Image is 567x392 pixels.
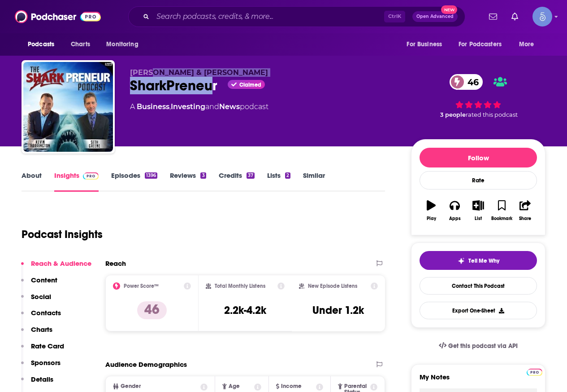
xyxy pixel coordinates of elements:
[169,102,171,111] span: ,
[229,383,240,389] span: Age
[200,172,206,179] div: 3
[475,216,482,221] div: List
[285,172,290,179] div: 2
[21,259,91,276] button: Reach & Audience
[303,171,325,192] a: Similar
[128,6,465,27] div: Search podcasts, credits, & more...
[453,36,515,53] button: open menu
[22,36,66,53] button: open menu
[145,172,157,179] div: 1396
[121,383,141,389] span: Gender
[22,171,42,192] a: About
[21,308,61,325] button: Contacts
[21,292,51,309] button: Social
[400,36,453,53] button: open menu
[239,83,261,87] span: Claimed
[384,11,405,22] span: Ctrl K
[21,358,61,375] button: Sponsors
[532,7,552,26] img: User Profile
[219,171,255,192] a: Credits37
[224,304,266,317] h3: 2.2k-4.2k
[22,228,103,241] h1: Podcast Insights
[312,304,364,317] h3: Under 1.2k
[420,277,537,295] a: Contact This Podcast
[432,335,525,357] a: Get this podcast via API
[411,68,545,124] div: 46 3 peoplerated this podcast
[21,342,64,358] button: Rate Card
[170,171,206,192] a: Reviews3
[21,325,52,342] button: Charts
[519,216,531,221] div: Share
[532,7,552,26] button: Show profile menu
[54,171,99,192] a: InsightsPodchaser Pro
[31,325,52,334] p: Charts
[420,148,537,167] button: Follow
[459,38,502,51] span: For Podcasters
[449,216,461,221] div: Apps
[171,102,205,111] a: Investing
[21,276,57,292] button: Content
[105,360,187,369] h2: Audience Demographics
[106,38,138,51] span: Monitoring
[420,302,537,319] button: Export One-Sheet
[267,171,290,192] a: Lists2
[508,9,522,24] a: Show notifications dropdown
[513,36,545,53] button: open menu
[31,292,51,301] p: Social
[440,111,466,118] span: 3 people
[31,358,61,367] p: Sponsors
[420,171,537,189] div: Rate
[205,102,219,111] span: and
[532,7,552,26] span: Logged in as Spiral5-G1
[137,301,167,319] p: 46
[124,283,159,289] h2: Power Score™
[71,38,90,51] span: Charts
[412,11,458,22] button: Open AdvancedNew
[111,171,157,192] a: Episodes1396
[485,9,501,24] a: Show notifications dropdown
[31,259,91,268] p: Reach & Audience
[466,111,518,118] span: rated this podcast
[308,283,357,289] h2: New Episode Listens
[153,9,384,24] input: Search podcasts, credits, & more...
[31,276,57,284] p: Content
[468,257,499,264] span: Tell Me Why
[15,8,101,25] img: Podchaser - Follow, Share and Rate Podcasts
[420,373,537,388] label: My Notes
[458,257,465,264] img: tell me why sparkle
[490,194,513,227] button: Bookmark
[31,342,64,350] p: Rate Card
[527,367,542,376] a: Pro website
[514,194,537,227] button: Share
[420,251,537,270] button: tell me why sparkleTell Me Why
[448,342,518,350] span: Get this podcast via API
[215,283,265,289] h2: Total Monthly Listens
[450,74,483,90] a: 46
[23,62,113,152] img: SharkPreneur
[247,172,255,179] div: 37
[137,102,169,111] a: Business
[420,194,443,227] button: Play
[31,375,53,383] p: Details
[443,194,466,227] button: Apps
[105,259,126,268] h2: Reach
[281,383,302,389] span: Income
[459,74,483,90] span: 46
[219,102,240,111] a: News
[407,38,442,51] span: For Business
[100,36,150,53] button: open menu
[21,375,53,392] button: Details
[416,14,454,19] span: Open Advanced
[31,308,61,317] p: Contacts
[65,36,95,53] a: Charts
[28,38,54,51] span: Podcasts
[527,369,542,376] img: Podchaser Pro
[441,5,457,14] span: New
[83,172,99,180] img: Podchaser Pro
[130,101,268,112] div: A podcast
[491,216,512,221] div: Bookmark
[427,216,436,221] div: Play
[130,68,268,77] span: [PERSON_NAME] & [PERSON_NAME]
